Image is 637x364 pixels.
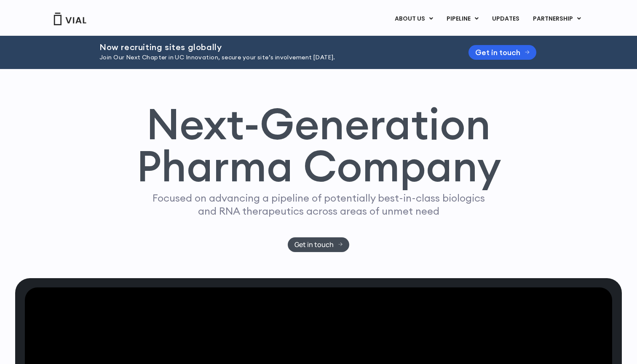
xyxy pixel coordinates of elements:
h1: Next-Generation Pharma Company [136,103,501,188]
p: Focused on advancing a pipeline of potentially best-in-class biologics and RNA therapeutics acros... [149,191,488,218]
img: Vial Logo [53,13,87,25]
span: Get in touch [475,49,520,56]
a: Get in touch [288,237,350,252]
a: PIPELINEMenu Toggle [440,12,485,26]
a: UPDATES [485,12,526,26]
h2: Now recruiting sites globally [99,43,447,52]
a: ABOUT USMenu Toggle [388,12,439,26]
span: Get in touch [294,242,334,248]
p: Join Our Next Chapter in UC Innovation, secure your site’s involvement [DATE]. [99,53,447,62]
a: Get in touch [468,45,536,60]
a: PARTNERSHIPMenu Toggle [526,12,588,26]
